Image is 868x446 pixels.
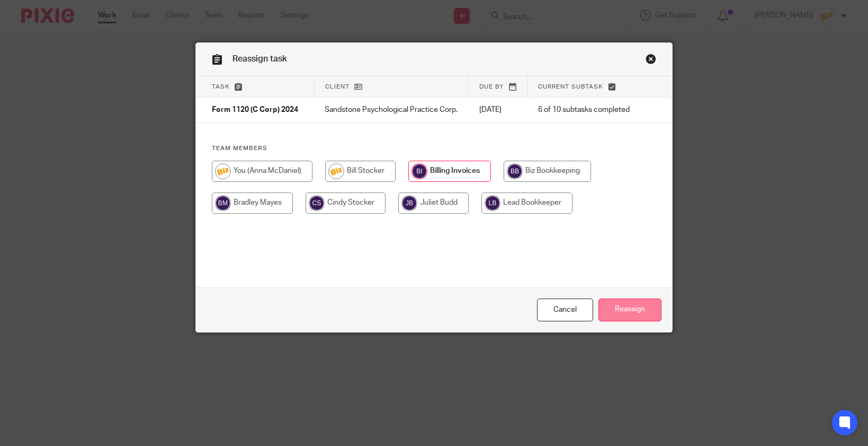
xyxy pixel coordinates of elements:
span: Due by [479,84,504,90]
span: Client [325,84,350,90]
h4: Team members [212,144,656,153]
p: [DATE] [479,104,517,115]
input: Reassign [598,299,661,321]
a: Close this dialog window [537,299,593,321]
span: Form 1120 (C Corp) 2024 [212,107,298,114]
p: Sandstone Psychological Practice Corp. [325,104,458,115]
span: Task [212,84,230,90]
span: Current subtask [538,84,603,90]
span: Reassign task [232,55,287,63]
a: Close this dialog window [646,54,656,68]
td: 6 of 10 subtasks completed [527,98,640,123]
